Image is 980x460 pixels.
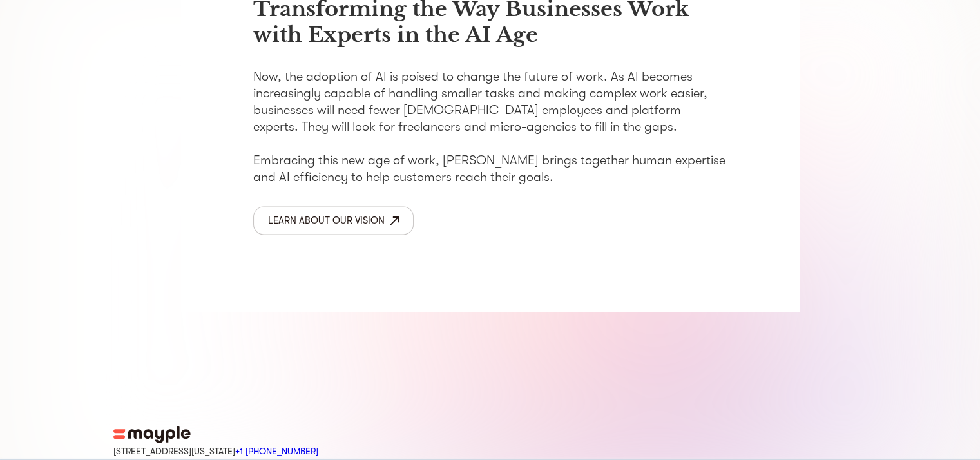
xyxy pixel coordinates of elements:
[253,206,414,235] a: Learn about our vision
[253,68,727,186] p: Now, the adoption of AI is poised to change the future of work. As AI becomes increasingly capabl...
[235,445,318,455] a: Call Mayple
[113,425,191,443] img: mayple-logo
[268,212,385,229] div: Learn about our vision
